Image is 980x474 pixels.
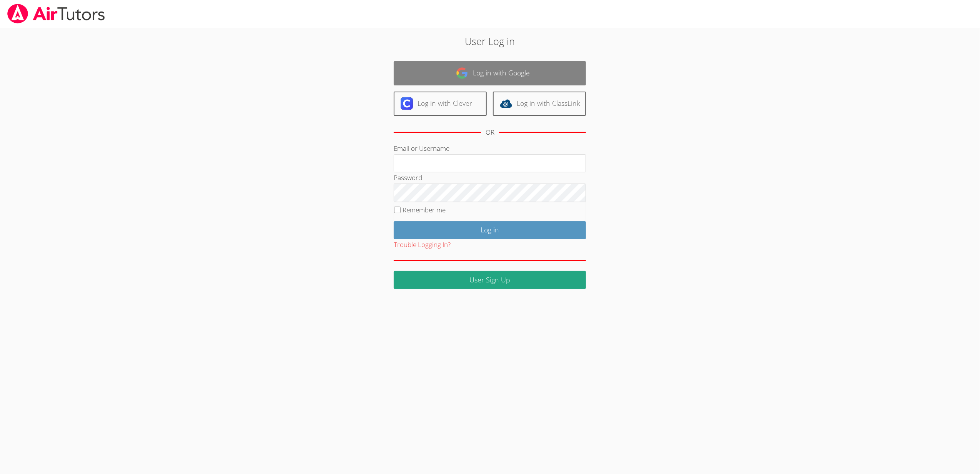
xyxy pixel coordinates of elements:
label: Email or Username [394,144,449,153]
div: OR [486,127,494,138]
img: clever-logo-6eab21bc6e7a338710f1a6ff85c0baf02591cd810cc4098c63d3a4b26e2feb20.svg [401,97,413,110]
a: Log in with ClassLink [493,92,586,116]
label: Password [394,173,422,182]
button: Trouble Logging In? [394,239,451,250]
a: Log in with Clever [394,92,487,116]
img: classlink-logo-d6bb404cc1216ec64c9a2012d9dc4662098be43eaf13dc465df04b49fa7ab582.svg [500,97,512,110]
h2: User Log in [225,34,754,48]
a: Log in with Google [394,61,586,85]
input: Log in [394,221,586,239]
label: Remember me [403,205,446,214]
a: User Sign Up [394,271,586,289]
img: google-logo-50288ca7cdecda66e5e0955fdab243c47b7ad437acaf1139b6f446037453330a.svg [456,67,468,79]
img: airtutors_banner-c4298cdbf04f3fff15de1276eac7730deb9818008684d7c2e4769d2f7ddbe033.png [7,4,106,23]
